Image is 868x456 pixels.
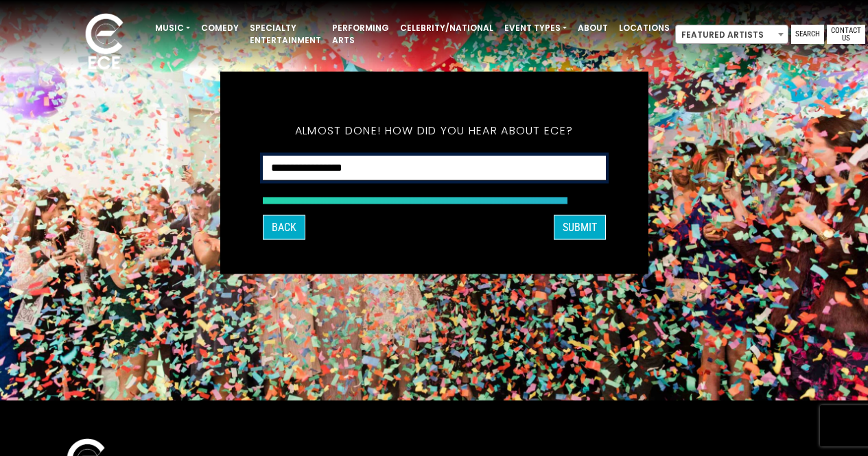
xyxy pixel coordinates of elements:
span: Featured Artists [675,25,788,44]
img: ece_new_logo_whitev2-1.png [70,10,139,76]
span: Featured Artists [676,25,788,45]
a: About [572,16,613,40]
a: Event Types [499,16,572,40]
a: Search [791,25,824,44]
a: Contact Us [827,25,865,44]
a: Music [150,16,196,40]
h5: Almost done! How did you hear about ECE? [263,106,606,155]
a: Performing Arts [327,16,395,52]
a: Celebrity/National [395,16,499,40]
button: Back [263,215,305,239]
a: Comedy [196,16,244,40]
button: SUBMIT [554,215,606,239]
a: Specialty Entertainment [244,16,327,52]
select: How did you hear about ECE [263,155,606,180]
a: Locations [613,16,675,40]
